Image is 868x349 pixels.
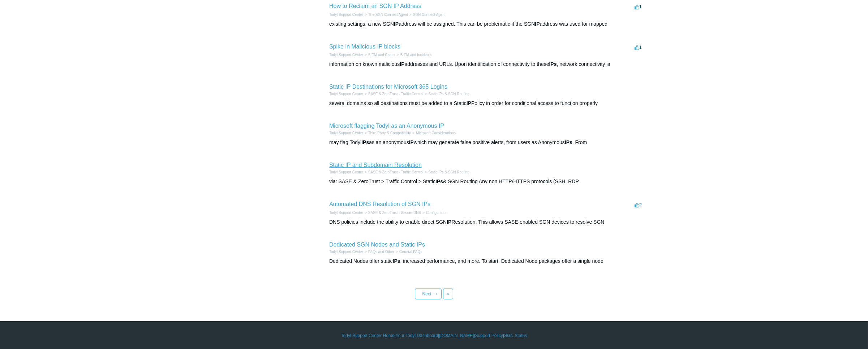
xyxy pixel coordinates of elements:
[635,202,642,207] span: 2
[400,61,404,67] em: IP
[363,210,421,215] li: SASE & ZeroTrust - Secure DNS
[363,91,424,97] li: SASE & ZeroTrust - Traffic Control
[329,162,422,168] a: Static IP and Subdomain Resolution
[447,219,451,225] em: IP
[396,332,438,339] a: Your Todyl Dashboard
[467,100,471,106] em: IP
[435,178,443,184] em: IPs
[329,84,447,90] a: Static IP Destinations for Microsoft 365 Logins
[329,92,363,96] a: Todyl Support Center
[421,210,447,215] li: Configuration
[329,3,421,9] a: How to Reclaim an SGN IP Address
[329,91,363,97] li: Todyl Support Center
[426,211,447,215] a: Configuration
[635,4,642,9] span: 1
[428,170,469,174] a: Static IPs & SGN Routing
[393,258,400,264] em: IPs
[394,21,399,27] em: IP
[413,13,446,17] a: SGN Connect Agent
[363,169,424,175] li: SASE & ZeroTrust - Traffic Control
[447,291,450,297] span: »
[329,218,644,226] div: DNS policies include the ability to enable direct SGN Resolution. This allows SASE-enabled SGN de...
[428,92,469,96] a: Static IPs & SGN Routing
[329,201,430,207] a: Automated DNS Resolution of SGN IPs
[329,139,644,146] div: may flag Todyl as an anonymous which may generate false positive alerts, from users as Anonymous ...
[409,139,414,145] em: IP
[504,332,527,339] a: SGN Status
[395,52,432,58] li: SIEM and Incidents
[329,13,363,17] a: Todyl Support Center
[368,13,408,17] a: The SGN Connect Agent
[439,332,474,339] a: [DOMAIN_NAME]
[436,291,438,297] span: ›
[329,20,644,28] div: existing settings, a new SGN address will be assigned. This can be problematic if the SGN address...
[329,170,363,174] a: Todyl Support Center
[368,170,424,174] a: SASE & ZeroTrust - Traffic Control
[394,249,422,255] li: General FAQs
[329,53,363,57] a: Todyl Support Center
[408,12,446,17] li: SGN Connect Agent
[329,210,363,215] li: Todyl Support Center
[363,249,394,255] li: FAQs and Other
[368,211,421,215] a: SASE & ZeroTrust - Secure DNS
[399,250,422,254] a: General FAQs
[329,100,644,107] div: several domains so all destinations must be added to a Static Policy in order for conditional acc...
[368,92,424,96] a: SASE & ZeroTrust - Traffic Control
[329,12,363,17] li: Todyl Support Center
[329,52,363,58] li: Todyl Support Center
[341,332,395,339] a: Todyl Support Center Home
[424,169,469,175] li: Static IPs & SGN Routing
[363,52,395,58] li: SIEM and Cases
[565,139,572,145] em: IPs
[416,131,456,135] a: Microsoft Considerations
[415,289,442,299] a: Next
[329,249,363,255] li: Todyl Support Center
[368,131,411,135] a: Third Party & Compatibility
[535,21,540,27] em: IP
[329,60,644,68] div: information on known malicious addresses and URLs. Upon identification of connectivity to these ,...
[329,211,363,215] a: Todyl Support Center
[635,45,642,50] span: 1
[363,130,411,136] li: Third Party & Compatibility
[424,91,469,97] li: Static IPs & SGN Routing
[329,241,425,248] a: Dedicated SGN Nodes and Static IPs
[224,332,644,339] div: | | | |
[329,130,363,136] li: Todyl Support Center
[329,257,644,265] div: Dedicated Nodes offer static , increased performance, and more. To start, Dedicated Node packages...
[361,139,369,145] em: IPs
[422,291,431,297] span: Next
[329,169,363,175] li: Todyl Support Center
[411,130,456,136] li: Microsoft Considerations
[549,61,557,67] em: IPs
[329,250,363,254] a: Todyl Support Center
[329,131,363,135] a: Todyl Support Center
[329,178,644,185] div: via: SASE & ZeroTrust > Traffic Control > Static & SGN Routing Any non HTTP/HTTPS protocols (SSH,...
[368,53,395,57] a: SIEM and Cases
[475,332,503,339] a: Support Policy
[363,12,408,17] li: The SGN Connect Agent
[368,250,394,254] a: FAQs and Other
[329,123,444,129] a: Microsoft flagging Todyl as an Anonymous IP
[329,43,400,50] a: Spike in Malicious IP blocks
[400,53,432,57] a: SIEM and Incidents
